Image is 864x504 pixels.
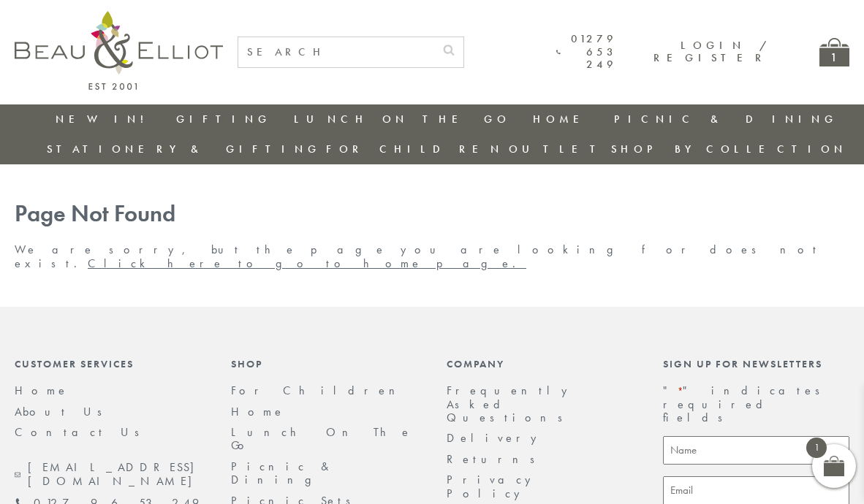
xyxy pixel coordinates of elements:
[15,461,213,488] a: [EMAIL_ADDRESS][DOMAIN_NAME]
[231,404,285,419] a: Home
[326,142,504,156] a: For Children
[231,358,418,370] div: Shop
[15,358,202,370] div: Customer Services
[238,37,434,67] input: SEARCH
[294,112,510,126] a: Lunch On The Go
[15,424,149,440] a: Contact Us
[663,436,850,465] input: Name
[231,424,412,453] a: Lunch On The Go
[447,451,545,467] a: Returns
[663,358,850,370] div: Sign up for newsletters
[533,112,591,126] a: Home
[653,38,768,65] a: Login / Register
[447,472,539,500] a: Privacy Policy
[231,383,406,398] a: For Children
[447,383,575,425] a: Frequently Asked Questions
[47,142,321,156] a: Stationery & Gifting
[15,404,112,419] a: About Us
[56,112,154,126] a: New in!
[15,383,69,398] a: Home
[819,38,849,66] a: 1
[556,33,617,71] a: 01279 653 249
[806,438,827,458] span: 1
[15,11,223,90] img: logo
[447,430,545,446] a: Delivery
[509,142,606,156] a: Outlet
[231,459,334,487] a: Picnic & Dining
[614,112,838,126] a: Picnic & Dining
[663,384,850,424] p: " " indicates required fields
[447,358,634,370] div: Company
[88,256,526,271] a: Click here to go to home page.
[176,112,271,126] a: Gifting
[15,201,849,228] h1: Page Not Found
[611,142,847,156] a: Shop by collection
